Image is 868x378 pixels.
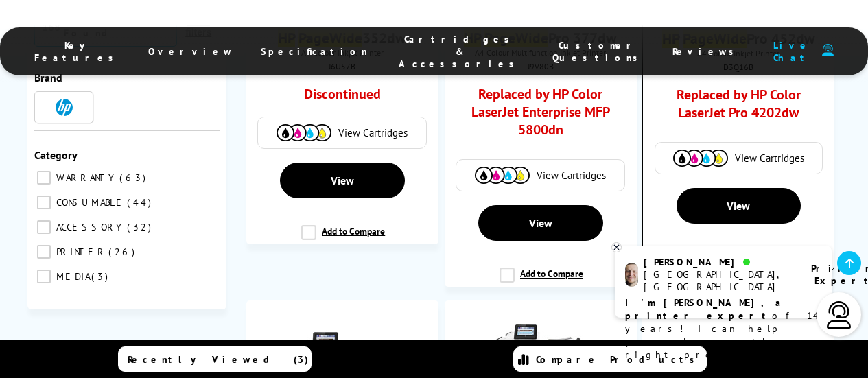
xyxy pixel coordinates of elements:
[469,85,612,145] a: Replaced by HP Color LaserJet Enterprise MFP 5800dn
[37,270,51,283] input: MEDIA 3
[537,169,606,182] span: View Cartridges
[677,188,801,224] a: View
[769,39,815,64] span: Live Chat
[265,124,419,141] a: View Cartridges
[56,99,73,116] img: HP
[118,346,312,372] a: Recently Viewed (3)
[625,296,785,322] b: I'm [PERSON_NAME], a printer expert
[53,246,107,258] span: PRINTER
[91,270,111,283] span: 3
[625,296,821,362] p: of 14 years! I can help you choose the right product
[478,205,603,241] a: View
[529,216,552,230] span: View
[37,220,51,234] input: ACCESSORY 32
[644,268,794,293] div: [GEOGRAPHIC_DATA], [GEOGRAPHIC_DATA]
[395,33,525,70] span: Cartridges & Accessories
[331,174,354,187] span: View
[536,353,702,366] span: Compare Products
[644,256,794,268] div: [PERSON_NAME]
[825,301,853,329] img: user-headset-light.svg
[37,245,51,259] input: PRINTER 26
[673,150,728,167] img: Cartridges
[463,167,618,184] a: View Cartridges
[53,221,126,233] span: ACCESSORY
[475,167,530,184] img: Cartridges
[280,163,405,198] a: View
[37,196,51,209] input: CONSUMABLE 44
[34,148,78,162] span: Category
[53,270,90,283] span: MEDIA
[513,346,707,372] a: Compare Products
[277,124,331,141] img: Cartridges
[727,199,750,213] span: View
[301,225,385,251] label: Add to Compare
[822,44,834,57] img: user-headset-duotone.svg
[34,39,121,64] span: Key Features
[261,45,368,58] span: Specification
[37,171,51,185] input: WARRANTY 63
[552,39,645,64] span: Customer Questions
[148,45,233,58] span: Overview
[338,126,408,139] span: View Cartridges
[672,45,741,58] span: Reviews
[53,172,118,184] span: WARRANTY
[662,150,815,167] a: View Cartridges
[53,196,126,209] span: CONSUMABLE
[119,172,149,184] span: 63
[127,221,154,233] span: 32
[127,196,154,209] span: 44
[128,353,309,366] span: Recently Viewed (3)
[668,86,809,128] a: Replaced by HP Color LaserJet Pro 4202dw
[735,152,804,165] span: View Cartridges
[625,263,638,287] img: ashley-livechat.png
[500,268,583,294] label: Add to Compare
[271,85,414,110] div: Discontinued
[108,246,138,258] span: 26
